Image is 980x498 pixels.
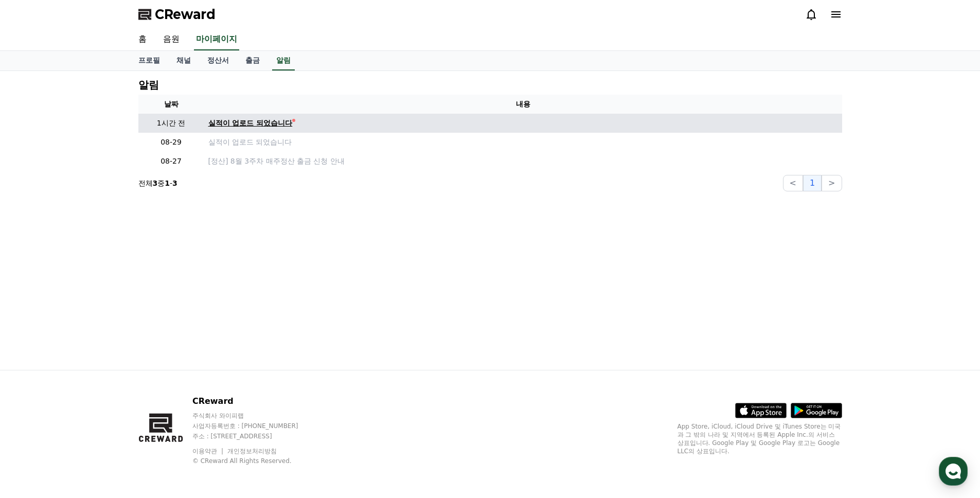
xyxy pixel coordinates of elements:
[192,457,318,465] p: © CReward All Rights Reserved.
[822,175,842,191] button: >
[130,51,168,70] a: 프로필
[204,95,842,114] th: 내용
[130,29,155,50] a: 홈
[138,178,177,188] p: 전체 중 -
[194,29,239,50] a: 마이페이지
[192,422,318,430] p: 사업자등록번호 : [PHONE_NUMBER]
[208,118,293,129] div: 실적이 업로드 되었습니다
[155,6,216,23] span: CReward
[94,342,106,350] span: 대화
[133,326,198,352] a: 설정
[142,137,200,148] p: 08-29
[192,395,318,407] p: CReward
[199,51,237,70] a: 정산서
[678,422,842,455] p: App Store, iCloud, iCloud Drive 및 iTunes Store는 미국과 그 밖의 나라 및 지역에서 등록된 Apple Inc.의 서비스 상표입니다. Goo...
[208,156,838,167] a: [정산] 8월 3주차 매주정산 출금 신청 안내
[272,51,295,70] a: 알림
[138,95,204,114] th: 날짜
[783,175,803,191] button: <
[3,326,68,352] a: 홈
[208,118,838,129] a: 실적이 업로드 되었습니다
[192,412,318,420] p: 주식회사 와이피랩
[138,6,216,23] a: CReward
[153,179,158,187] strong: 3
[192,432,318,440] p: 주소 : [STREET_ADDRESS]
[142,118,200,129] p: 1시간 전
[142,156,200,167] p: 08-27
[165,179,170,187] strong: 1
[68,326,133,352] a: 대화
[138,79,159,91] h4: 알림
[155,29,188,50] a: 음원
[159,342,171,350] span: 설정
[237,51,268,70] a: 출금
[192,448,225,455] a: 이용약관
[208,137,838,148] a: 실적이 업로드 되었습니다
[168,51,199,70] a: 채널
[227,448,277,455] a: 개인정보처리방침
[32,342,39,350] span: 홈
[803,175,822,191] button: 1
[172,179,177,187] strong: 3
